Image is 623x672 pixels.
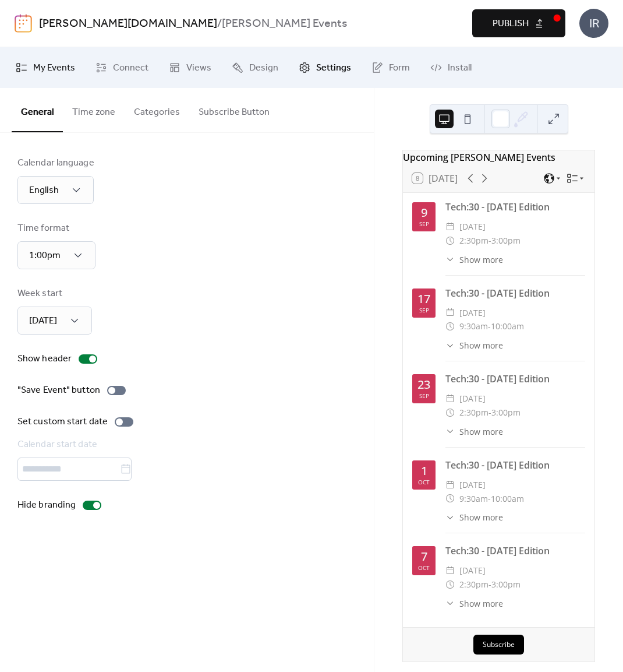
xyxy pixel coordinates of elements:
[445,406,455,420] div: ​
[445,597,503,610] button: ​Show more
[421,207,427,219] div: 9
[445,392,455,406] div: ​
[459,339,503,351] span: Show more
[445,458,585,472] div: Tech:30 - [DATE] Edition
[7,52,84,83] a: My Events
[417,293,430,305] div: 17
[17,415,108,429] div: Set custom start date
[418,565,430,571] div: Oct
[493,17,529,31] span: Publish
[459,425,503,438] span: Show more
[445,425,455,438] div: ​
[421,465,427,477] div: 1
[459,392,486,406] span: [DATE]
[223,52,287,83] a: Design
[17,384,100,397] div: "Save Event" button
[448,61,472,75] span: Install
[17,287,90,301] div: Week start
[445,578,455,592] div: ​
[17,156,94,170] div: Calendar language
[445,544,585,558] div: Tech:30 - [DATE] Edition
[249,61,278,75] span: Design
[17,221,93,235] div: Time format
[459,564,486,578] span: [DATE]
[445,254,503,266] button: ​Show more
[189,88,279,131] button: Subscribe Button
[389,61,410,75] span: Form
[363,52,419,83] a: Form
[459,597,503,610] span: Show more
[419,307,429,313] div: Sep
[445,339,455,351] div: ​
[316,61,351,75] span: Settings
[445,478,455,492] div: ​
[459,478,486,492] span: [DATE]
[445,319,455,333] div: ​
[29,312,57,330] span: [DATE]
[222,13,347,35] b: [PERSON_NAME] Events
[419,221,429,227] div: Sep
[12,88,63,132] button: General
[422,52,480,83] a: Install
[17,438,354,452] div: Calendar start date
[445,425,503,438] button: ​Show more
[445,286,585,300] div: Tech:30 - [DATE] Edition
[63,88,125,131] button: Time zone
[459,306,486,320] span: [DATE]
[445,597,455,610] div: ​
[445,372,585,386] div: Tech:30 - [DATE] Edition
[445,492,455,506] div: ​
[17,498,76,512] div: Hide branding
[579,9,608,38] div: IR
[459,511,503,523] span: Show more
[489,406,491,420] span: -
[39,13,217,35] a: [PERSON_NAME][DOMAIN_NAME]
[445,511,455,523] div: ​
[125,88,189,131] button: Categories
[217,13,222,35] b: /
[459,234,489,248] span: 2:30pm
[445,339,503,351] button: ​Show more
[29,247,61,265] span: 1:00pm
[445,200,585,214] div: Tech:30 - [DATE] Edition
[160,52,220,83] a: Views
[113,61,148,75] span: Connect
[491,319,524,333] span: 10:00am
[33,61,75,75] span: My Events
[488,492,491,506] span: -
[489,234,491,248] span: -
[491,406,521,420] span: 3:00pm
[459,220,486,234] span: [DATE]
[491,234,521,248] span: 3:00pm
[417,379,430,390] div: 23
[421,551,427,562] div: 7
[87,52,157,83] a: Connect
[473,635,524,655] button: Subscribe
[459,254,503,266] span: Show more
[290,52,360,83] a: Settings
[459,406,489,420] span: 2:30pm
[491,492,524,506] span: 10:00am
[491,578,521,592] span: 3:00pm
[445,234,455,248] div: ​
[445,254,455,266] div: ​
[445,564,455,578] div: ​
[186,61,211,75] span: Views
[488,319,491,333] span: -
[459,319,488,333] span: 9:30am
[459,492,488,506] span: 9:30am
[445,511,503,523] button: ​Show more
[489,578,491,592] span: -
[459,578,489,592] span: 2:30pm
[29,181,59,199] span: English
[445,220,455,234] div: ​
[403,150,594,164] div: Upcoming [PERSON_NAME] Events
[15,14,32,33] img: logo
[419,393,429,399] div: Sep
[17,352,72,366] div: Show header
[445,306,455,320] div: ​
[418,479,430,485] div: Oct
[472,9,565,37] button: Publish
